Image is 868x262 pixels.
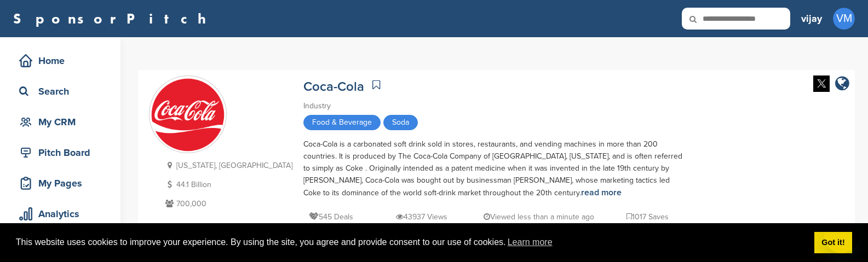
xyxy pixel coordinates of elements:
span: Food & Beverage [303,115,381,130]
img: Twitter white [813,75,830,92]
div: My CRM [16,112,110,132]
div: Coca-Cola is a carbonated soft drink sold in stores, restaurants, and vending machines in more th... [303,138,687,199]
span: VM [833,8,855,30]
p: Viewed less than a minute ago [484,210,594,224]
div: Analytics [16,204,110,224]
p: 700,000 [163,197,292,211]
div: Pitch Board [16,143,110,162]
a: Pitch Board [11,140,110,165]
a: Home [11,48,110,73]
img: Sponsorpitch & Coca-Cola [150,77,226,153]
a: dismiss cookie message [814,232,852,254]
a: Coca-Cola [303,79,364,95]
a: learn more about cookies [506,234,554,251]
div: My Pages [16,173,110,193]
a: Search [11,79,110,104]
span: This website uses cookies to improve your experience. By using the site, you agree and provide co... [16,234,806,251]
a: vijay [801,7,822,31]
h3: vijay [801,11,822,26]
a: read more [581,187,622,198]
a: company link [835,75,849,94]
iframe: Button to launch messaging window [824,218,859,253]
p: 43937 Views [396,210,447,224]
p: 545 Deals [309,210,353,224]
div: Industry [303,100,687,112]
p: [US_STATE], [GEOGRAPHIC_DATA] [163,159,292,172]
a: My CRM [11,109,110,135]
div: Home [16,51,110,71]
div: Search [16,81,110,101]
p: 1017 Saves [626,210,669,224]
p: 44.1 Billion [163,178,292,191]
a: Analytics [11,201,110,226]
a: My Pages [11,171,110,196]
a: SponsorPitch [13,11,213,26]
span: Soda [383,115,418,130]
